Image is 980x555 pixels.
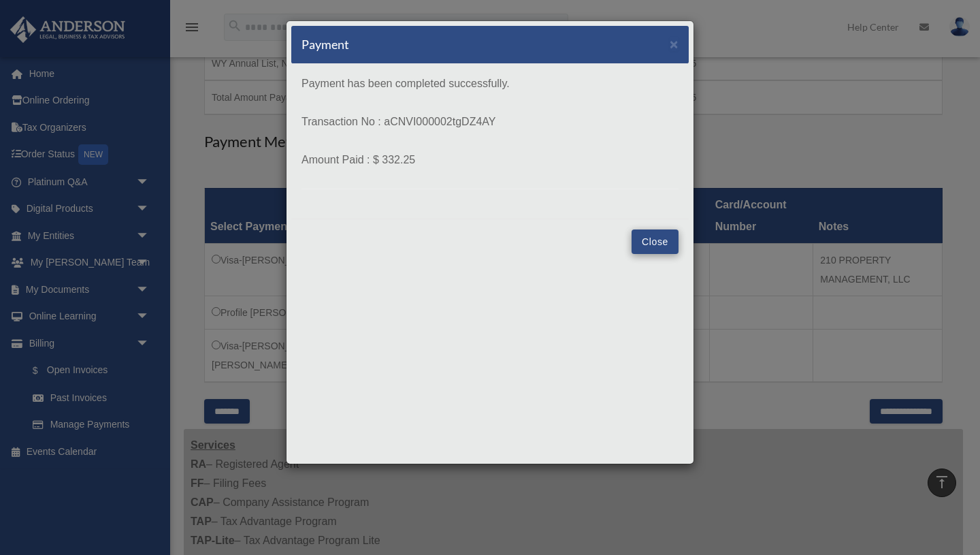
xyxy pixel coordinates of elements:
[670,36,679,52] span: ×
[301,112,679,131] p: Transaction No : aCNVI000002tgDZ4AY
[301,150,679,170] p: Amount Paid : $ 332.25
[670,37,679,51] button: Close
[632,229,679,254] button: Close
[301,74,679,93] p: Payment has been completed successfully.
[301,36,349,53] h5: Payment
